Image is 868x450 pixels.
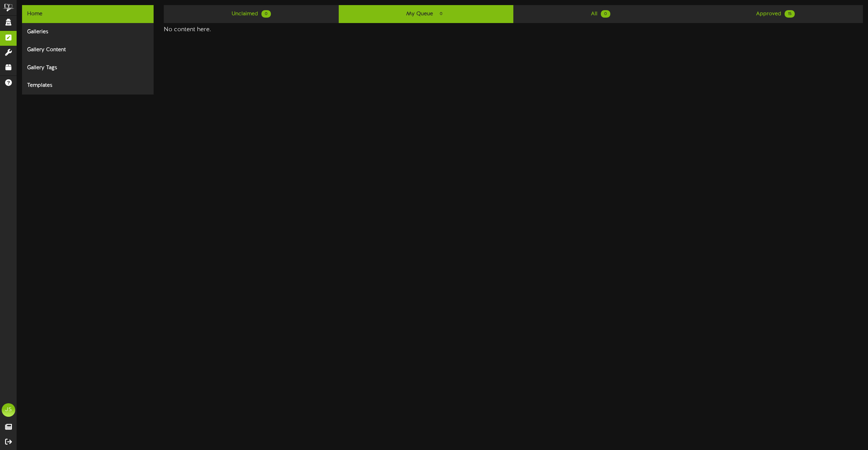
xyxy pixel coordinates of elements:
[2,403,15,417] div: JS
[22,77,154,95] div: Templates
[339,5,513,23] a: My Queue
[261,10,271,18] span: 0
[22,41,154,59] div: Gallery Content
[22,23,154,41] div: Galleries
[513,5,688,23] a: All
[436,10,446,18] span: 0
[22,59,154,77] div: Gallery Tags
[601,10,610,18] span: 0
[688,5,863,23] a: Approved
[22,5,154,23] div: Home
[164,5,338,23] a: Unclaimed
[785,10,795,18] span: 15
[164,26,863,33] h4: No content here.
